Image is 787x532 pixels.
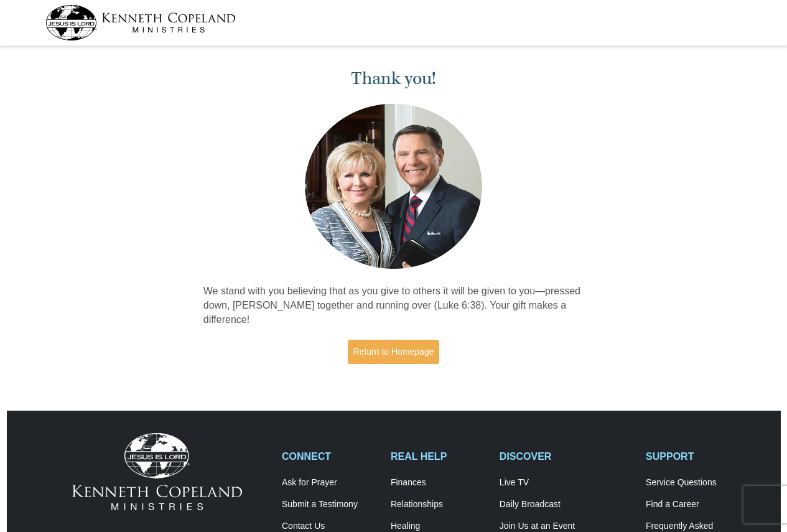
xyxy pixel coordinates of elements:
[282,477,378,488] a: Ask for Prayer
[391,521,487,532] a: Healing
[203,68,584,89] h1: Thank you!
[45,5,236,40] img: kcm-header-logo.svg
[391,499,487,510] a: Relationships
[282,521,378,532] a: Contact Us
[646,499,742,510] a: Find a Career
[391,477,487,488] a: Finances
[646,450,742,462] h2: SUPPORT
[282,499,378,510] a: Submit a Testimony
[646,477,742,488] a: Service Questions
[203,284,584,327] p: We stand with you believing that as you give to others it will be given to you—pressed down, [PER...
[282,450,378,462] h2: CONNECT
[348,340,440,364] a: Return to Homepage
[500,477,633,488] a: Live TV
[500,450,633,462] h2: DISCOVER
[500,521,633,532] a: Join Us at an Event
[302,101,485,272] img: Kenneth and Gloria
[500,499,633,510] a: Daily Broadcast
[72,433,242,510] img: Kenneth Copeland Ministries
[391,450,487,462] h2: REAL HELP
